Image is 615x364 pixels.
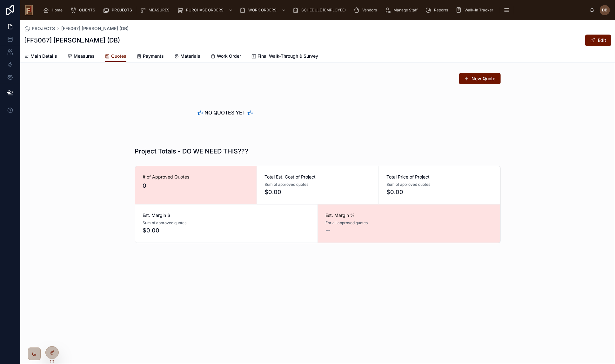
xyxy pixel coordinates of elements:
[137,50,164,63] a: Payments
[602,8,608,13] span: DB
[197,109,253,116] h2: 💤 NO QUOTES YET 💤
[383,4,422,16] a: Manage Staff
[217,53,241,59] span: Work Order
[38,3,590,17] div: scrollable content
[393,8,418,13] span: Manage Staff
[585,35,611,46] button: Edit
[25,5,33,15] img: App logo
[67,50,95,63] a: Measures
[386,182,430,187] span: Sum of approved quotes
[423,4,452,16] a: Reports
[180,53,200,59] span: Materials
[24,36,120,45] h1: [FF5067] [PERSON_NAME] (DB)
[30,53,57,59] span: Main Details
[301,8,346,13] span: SCHEDULE (EMPLOYEE)
[111,53,126,59] span: Quotes
[24,50,57,63] a: Main Details
[143,174,249,180] span: # of Approved Quotes
[79,8,95,13] span: CLIENTS
[325,220,368,225] span: For all approved quotes
[112,8,132,13] span: PROJECTS
[32,25,55,32] span: PROJECTS
[386,174,493,180] span: Total Price of Project
[351,4,381,16] a: Vendors
[174,50,200,63] a: Materials
[434,8,448,13] span: Reports
[143,181,249,190] span: 0
[41,4,67,16] a: Home
[68,4,100,16] a: CLIENTS
[257,53,318,59] span: Final Walk-Through & Survey
[175,4,236,16] a: PURCHASE ORDERS
[264,182,308,187] span: Sum of approved quotes
[264,188,371,197] span: $0.00
[74,53,95,59] span: Measures
[61,25,129,32] a: [FF5067] [PERSON_NAME] (DB)
[143,53,164,59] span: Payments
[362,8,377,13] span: Vendors
[325,212,493,218] span: Est. Margin %
[138,4,174,16] a: MEASURES
[264,174,371,180] span: Total Est. Cost of Project
[143,220,187,225] span: Sum of approved quotes
[105,50,126,62] a: Quotes
[386,188,493,197] span: $0.00
[325,226,331,235] span: --
[135,147,249,156] h1: Project Totals - DO WE NEED THIS???
[459,73,501,84] button: New Quote
[211,50,241,63] a: Work Order
[143,212,310,218] span: Est. Margin $
[248,8,277,13] span: WORK ORDERS
[149,8,170,13] span: MEASURES
[454,4,498,16] a: Walk-In Tracker
[52,8,63,13] span: Home
[186,8,224,13] span: PURCHASE ORDERS
[291,4,350,16] a: SCHEDULE (EMPLOYEE)
[465,8,493,13] span: Walk-In Tracker
[237,4,289,16] a: WORK ORDERS
[143,226,310,235] span: $0.00
[101,4,137,16] a: PROJECTS
[251,50,318,63] a: Final Walk-Through & Survey
[24,25,55,32] a: PROJECTS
